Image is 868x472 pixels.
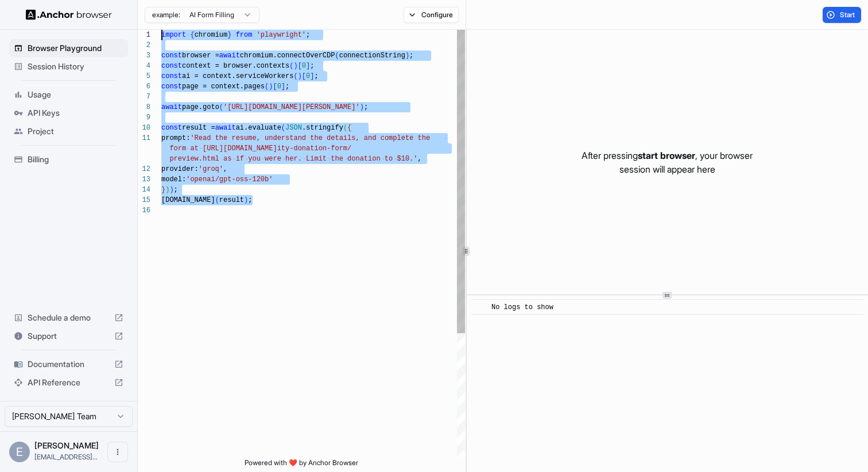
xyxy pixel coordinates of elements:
div: 5 [138,71,150,81]
span: page.goto [182,103,219,111]
span: Schedule a demo [28,312,110,323]
span: [DOMAIN_NAME] [161,196,215,204]
div: 7 [138,92,150,102]
span: ai.evaluate [236,124,281,132]
span: await [215,124,236,132]
span: ( [289,62,293,70]
span: ; [174,186,178,194]
span: Browser Playground [28,42,123,54]
span: ( [265,83,269,91]
span: const [161,52,182,60]
span: ; [310,62,314,70]
span: Billing [28,154,123,165]
span: [ [273,83,277,91]
span: const [161,124,182,132]
div: API Reference [9,373,128,392]
span: ) [298,72,302,80]
span: connectionString [339,52,405,60]
span: ( [219,103,223,111]
span: Start [840,10,856,19]
span: ; [285,83,289,91]
span: Eric Lieb [34,440,99,450]
span: result [219,196,244,204]
span: , [417,155,421,163]
span: Support [28,330,110,342]
div: 9 [138,112,150,123]
span: example: [152,10,180,19]
span: from [236,31,253,39]
div: Documentation [9,355,128,373]
span: 'Read the resume, understand the details, and comp [190,134,397,142]
span: No logs to show [491,303,553,311]
span: ) [169,186,173,194]
span: .stringify [302,124,343,132]
button: Start [823,7,861,23]
span: ; [314,72,318,80]
span: browser = [182,52,219,60]
span: ( [335,52,339,60]
span: Project [28,126,123,137]
span: 0 [306,72,310,80]
div: 8 [138,102,150,112]
div: 3 [138,50,150,61]
div: 4 [138,61,150,71]
span: chromium.connectOverCDP [240,52,335,60]
div: 1 [138,30,150,40]
span: , [223,165,227,173]
span: Documentation [28,358,110,370]
span: ) [269,83,273,91]
span: ; [409,52,413,60]
div: 12 [138,164,150,174]
span: provider: [161,165,199,173]
span: ) [293,62,297,70]
div: E [9,442,30,462]
div: 2 [138,40,150,50]
span: ity-donation-form/ [277,145,352,153]
span: prompt: [161,134,190,142]
span: ( [215,196,219,204]
span: page = context.pages [182,83,265,91]
span: ai = context.serviceWorkers [182,72,293,80]
span: start browser [638,150,695,161]
span: context = browser.contexts [182,62,289,70]
span: model: [161,175,186,184]
span: 0 [277,83,281,91]
div: Billing [9,150,128,169]
span: ) [244,196,248,204]
span: ) [405,52,409,60]
span: zero.brz@gmail.com [34,453,98,461]
div: 6 [138,81,150,92]
div: 10 [138,123,150,133]
span: [ [298,62,302,70]
span: ; [306,31,310,39]
span: lete the [397,134,430,142]
span: } [227,31,231,39]
span: ) [165,186,169,194]
span: preview.html as if you were her. Limit the donatio [169,155,376,163]
div: 13 [138,174,150,185]
span: Powered with ❤️ by Anchor Browser [245,458,358,472]
span: import [161,31,186,39]
span: API Reference [28,377,110,388]
span: ( [293,72,297,80]
span: ( [343,124,347,132]
span: Session History [28,61,123,72]
div: 11 [138,133,150,143]
span: [ [302,72,306,80]
div: API Keys [9,104,128,122]
span: result = [182,124,215,132]
div: Schedule a demo [9,309,128,327]
span: chromium [195,31,228,39]
span: ​ [477,302,483,313]
span: 'openai/gpt-oss-120b' [186,175,273,184]
span: } [161,186,165,194]
div: Session History [9,57,128,76]
span: const [161,72,182,80]
div: 14 [138,185,150,195]
div: Usage [9,85,128,104]
span: 'groq' [199,165,223,173]
span: '[URL][DOMAIN_NAME][PERSON_NAME]' [223,103,360,111]
span: ) [360,103,364,111]
span: Usage [28,89,123,100]
span: API Keys [28,107,123,119]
